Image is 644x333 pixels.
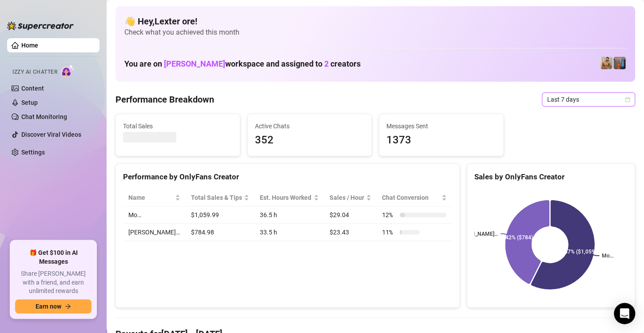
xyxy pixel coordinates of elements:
h4: 👋 Hey, Lexter ore ! [124,15,626,28]
td: $29.04 [324,206,377,224]
span: Sales / Hour [330,193,364,202]
td: [PERSON_NAME]… [123,224,186,241]
span: Share [PERSON_NAME] with a friend, and earn unlimited rewards [15,270,91,296]
span: 1373 [386,132,496,149]
a: Chat Monitoring [21,113,67,120]
span: Total Sales & Tips [191,193,242,202]
a: Home [21,42,38,49]
span: 11 % [382,227,396,237]
span: 12 % [382,210,396,220]
th: Name [123,189,186,206]
div: Performance by OnlyFans Creator [123,171,452,183]
span: 🎁 Get $100 in AI Messages [15,249,91,266]
td: $1,059.99 [186,206,255,224]
h1: You are on workspace and assigned to creators [124,59,361,69]
span: arrow-right [65,303,71,309]
span: Check what you achieved this month [124,28,626,37]
span: Earn now [36,303,61,310]
td: Mo… [123,206,186,224]
span: 2 [324,59,329,68]
span: Name [128,193,173,202]
span: Total Sales [123,121,233,131]
a: Discover Viral Videos [21,131,81,138]
h4: Performance Breakdown [115,93,214,106]
td: 36.5 h [254,206,324,224]
th: Total Sales & Tips [186,189,255,206]
img: Mo [600,57,612,69]
a: Content [21,85,44,92]
th: Chat Conversion [377,189,452,206]
td: $784.98 [186,224,255,241]
span: Last 7 days [547,93,630,106]
th: Sales / Hour [324,189,377,206]
td: $23.43 [324,224,377,241]
button: Earn nowarrow-right [15,299,91,313]
span: Active Chats [255,121,365,131]
span: [PERSON_NAME] [164,59,225,68]
img: AI Chatter [61,64,75,77]
text: [PERSON_NAME]… [453,231,498,237]
div: Open Intercom Messenger [614,303,635,324]
text: Mo… [602,253,613,259]
a: Setup [21,99,38,106]
span: calendar [625,97,630,102]
a: Settings [21,149,45,156]
div: Sales by OnlyFans Creator [474,171,628,183]
img: logo-BBDzfeDw.svg [7,21,74,30]
span: Chat Conversion [382,193,440,202]
div: Est. Hours Worked [260,193,312,202]
span: Messages Sent [386,121,496,131]
td: 33.5 h [254,224,324,241]
span: 352 [255,132,365,149]
img: Wayne [613,57,626,69]
span: Izzy AI Chatter [12,68,57,76]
